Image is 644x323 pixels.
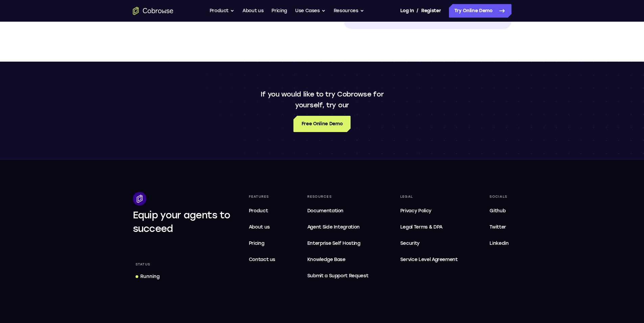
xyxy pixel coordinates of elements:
span: Documentation [307,208,343,214]
span: Security [400,240,420,246]
a: Knowledge Base [305,253,371,266]
a: Privacy Policy [398,204,460,218]
span: Agent Side Integration [307,223,368,231]
a: Service Level Agreement [398,253,460,266]
a: Register [421,4,441,18]
button: Use Cases [295,4,326,18]
div: Status [133,260,153,269]
span: Submit a Support Request [307,272,368,280]
a: Agent Side Integration [305,220,371,234]
a: Log In [400,4,414,18]
a: Pricing [271,4,287,18]
a: Submit a Support Request [305,269,371,283]
span: / [416,7,419,15]
a: Twitter [487,220,511,234]
a: About us [246,220,278,234]
span: Privacy Policy [400,208,431,214]
a: Product [246,204,278,218]
span: Github [490,208,505,214]
a: Try Online Demo [449,4,511,18]
span: Service Level Agreement [400,256,458,264]
span: Product [249,208,268,214]
a: Free Online Demo [293,116,351,132]
span: Equip your agents to succeed [133,209,231,234]
a: Linkedin [487,237,511,250]
a: Pricing [246,237,278,250]
div: Legal [398,192,460,201]
span: Legal Terms & DPA [400,224,443,230]
span: Pricing [249,240,264,246]
span: Enterprise Self Hosting [307,239,368,247]
a: Running [133,271,162,283]
button: Resources [334,4,364,18]
a: About us [242,4,263,18]
a: Github [487,204,511,218]
span: Twitter [490,224,506,230]
a: Enterprise Self Hosting [305,237,371,250]
div: Resources [305,192,371,201]
span: Linkedin [490,240,508,246]
a: Legal Terms & DPA [398,220,460,234]
a: Documentation [305,204,371,218]
div: Features [246,192,278,201]
div: Running [140,273,160,280]
span: Contact us [249,257,276,262]
span: Knowledge Base [307,257,345,262]
a: Go to the home page [133,7,173,15]
span: About us [249,224,270,230]
a: Security [398,237,460,250]
a: Contact us [246,253,278,266]
div: Socials [487,192,511,201]
p: If you would like to try Cobrowse for yourself, try our [257,89,387,110]
button: Product [210,4,235,18]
